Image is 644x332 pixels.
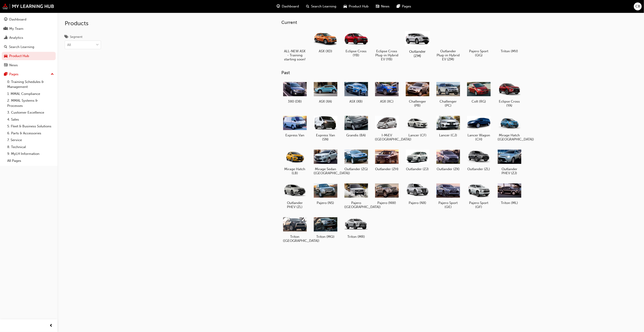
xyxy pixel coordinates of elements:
[404,29,431,59] a: Outlander (ZM)
[498,49,521,53] h5: Triton (MV)
[467,99,491,103] h5: Colt (RG)
[435,113,462,139] a: Lancer (CJ)
[381,4,390,9] span: News
[373,181,400,207] a: Pajero (NW)
[343,79,370,105] a: ASX (XB)
[312,29,339,55] a: ASX (XD)
[393,2,415,11] a: pages-iconPages
[435,79,462,109] a: Challenger (PC)
[9,72,18,77] div: Pages
[404,79,431,109] a: Challenger (PB)
[465,113,492,143] a: Lancer Wagon (CH)
[496,79,523,109] a: Eclipse Cross (YA)
[2,25,56,33] a: My Team
[467,49,491,57] h5: Pajero Sport (QG)
[9,26,23,31] div: My Team
[312,181,339,207] a: Pajero (NS)
[349,4,369,9] span: Product Hub
[281,181,308,211] a: Outlander PHEV (ZL)
[5,150,56,157] a: 9. MyLH Information
[373,79,400,105] a: ASX (XC)
[5,137,56,144] a: 7. Service
[436,201,460,209] h5: Pajero Sport (QE)
[4,45,7,49] span: search-icon
[5,130,56,137] a: 6. Parts & Accessories
[5,157,56,164] a: All Pages
[314,167,337,175] h5: Mirage Sedan ([GEOGRAPHIC_DATA])
[4,36,7,40] span: chart-icon
[283,235,307,243] h5: Triton ([GEOGRAPHIC_DATA])
[5,109,56,116] a: 3. Customer Excellence
[635,4,640,9] span: CB
[314,201,337,205] h5: Pajero (NS)
[312,147,339,177] a: Mirage Sedan ([GEOGRAPHIC_DATA])
[4,18,7,22] span: guage-icon
[281,214,308,245] a: Triton ([GEOGRAPHIC_DATA])
[65,20,101,27] h2: Products
[436,167,460,171] h5: Outlander (ZK)
[283,99,307,103] h5: 380 (DB)
[436,133,460,137] h5: Lancer (CJ)
[372,2,393,11] a: news-iconNews
[375,99,399,103] h5: ASX (XC)
[496,29,523,55] a: Triton (MV)
[376,4,379,9] span: news-icon
[282,4,299,9] span: Dashboard
[406,99,429,108] h5: Challenger (PB)
[435,147,462,173] a: Outlander (ZK)
[4,63,7,67] span: news-icon
[344,235,368,239] h5: Triton (MR)
[344,201,368,209] h5: Pajero ([GEOGRAPHIC_DATA])
[404,113,431,139] a: Lancer (CF)
[283,201,307,209] h5: Outlander PHEV (ZL)
[435,181,462,211] a: Pajero Sport (QE)
[281,70,537,75] h3: Past
[5,123,56,130] a: 5. Fleet & Business Solutions
[435,29,462,63] a: Outlander Plug-in Hybrid EV (ZM)
[406,201,429,205] h5: Pajero (NX)
[404,181,431,207] a: Pajero (NX)
[2,15,56,24] a: Dashboard
[96,42,99,48] span: down-icon
[314,49,337,53] h5: ASX (XD)
[344,4,347,9] span: car-icon
[634,2,642,10] button: CB
[465,29,492,59] a: Pajero Sport (QG)
[281,147,308,177] a: Mirage Hatch (LB)
[9,44,34,50] div: Search Learning
[277,4,280,9] span: guage-icon
[340,2,372,11] a: car-iconProduct Hub
[496,113,523,143] a: Mirage Hatch ([GEOGRAPHIC_DATA])
[283,49,307,61] h5: ALL-NEW ASX - Training starting soon!
[9,35,23,40] div: Analytics
[465,79,492,105] a: Colt (RG)
[496,147,523,177] a: Outlander PHEV (ZJ)
[373,113,400,143] a: I-MiEV ([GEOGRAPHIC_DATA])
[9,63,18,68] div: News
[397,4,400,9] span: pages-icon
[314,99,337,103] h5: ASX (XA)
[5,144,56,151] a: 8. Technical
[344,49,368,57] h5: Eclipse Cross (YB)
[312,79,339,105] a: ASX (XA)
[303,2,340,11] a: search-iconSearch Learning
[51,71,54,77] span: up-icon
[314,235,337,239] h5: Triton (MQ)
[281,113,308,139] a: Express Van
[67,42,71,48] div: All
[402,4,411,9] span: Pages
[375,167,399,171] h5: Outlander (ZH)
[2,34,56,42] a: Analytics
[343,29,370,59] a: Eclipse Cross (YB)
[314,133,337,141] h5: Express Van (SN)
[344,167,368,171] h5: Outlander (ZG)
[373,147,400,173] a: Outlander (ZH)
[5,90,56,97] a: 1. MMAL Compliance
[4,72,7,76] span: pages-icon
[281,20,537,25] h3: Current
[2,52,56,60] a: Product Hub
[465,181,492,211] a: Pajero Sport (QF)
[405,49,430,58] h5: Outlander (ZM)
[70,35,83,39] div: Segment
[283,167,307,175] h5: Mirage Hatch (LB)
